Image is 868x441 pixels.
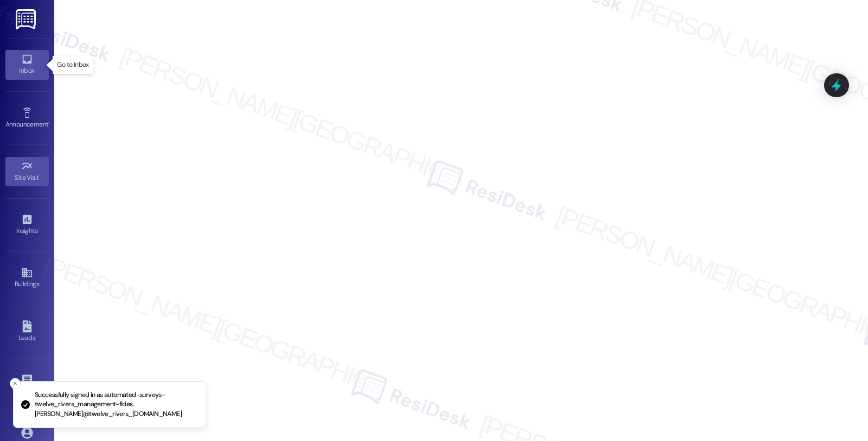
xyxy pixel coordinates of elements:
[5,263,49,293] a: Buildings
[10,378,21,389] button: Close toast
[48,119,50,127] span: •
[35,390,197,419] p: Successfully signed in as automated-surveys-twelve_rivers_management-fides.[PERSON_NAME]@twelve_r...
[5,317,49,346] a: Leads
[5,210,49,240] a: Insights •
[5,157,49,186] a: Site Visit •
[37,225,39,233] span: •
[57,60,88,70] p: Go to Inbox
[5,50,49,79] a: Inbox
[5,370,49,400] a: Templates •
[16,9,38,29] img: ResiDesk Logo
[39,172,41,180] span: •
